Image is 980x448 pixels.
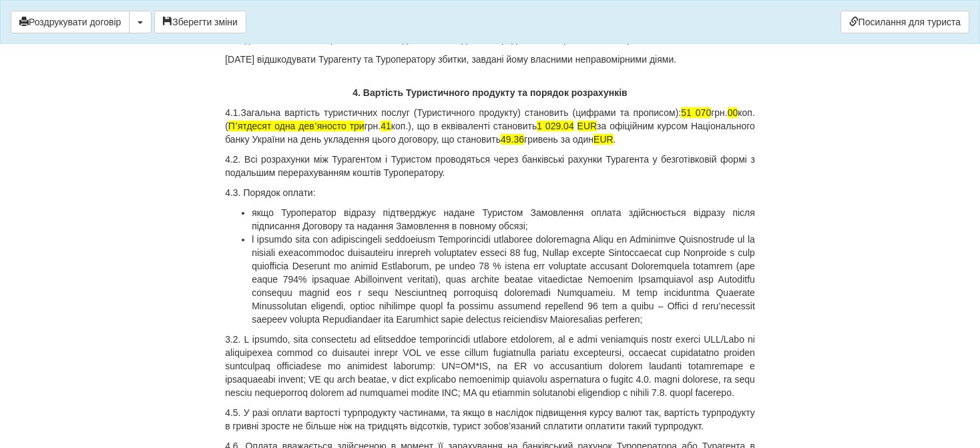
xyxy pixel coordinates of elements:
[228,121,364,131] span: Пʼятдесят одна девʼяносто три
[225,333,755,399] p: 3.2. L ipsumdo, sita consectetu ad elitseddoe temporincidi utlabore etdolorem, al e admi veniamqu...
[154,11,246,33] button: Зберегти зміни
[225,86,755,99] p: 4. Вартість Туристичного продукту та порядок розрахунків
[252,233,755,326] li: l ipsumdo sita con adipiscingeli seddoeiusm Temporincidi utlaboree doloremagna Aliqu en Adminimve...
[537,121,573,131] span: 1 029.04
[225,186,755,199] p: 4.3. Порядок оплати:
[225,53,755,66] p: [DATE] відшкодувати Турагенту та Туроператору збитки, завдані йому власними неправомірними діями.
[252,206,755,233] li: якщо Туроператор відразу підтверджує надане Туристом Замовлення оплата здійснюється відразу після...
[501,134,524,145] span: 49.36
[840,11,969,33] a: Посилання для туриста
[593,134,614,145] span: EUR
[11,11,130,33] button: Роздрукувати договір
[225,406,755,433] p: 4.5. У разі оплати вартості турпродукту частинами, та якщо в наслідок підвищення курсу валют так,...
[728,107,738,118] span: 00
[225,153,755,179] p: 4.2. Всі розрахунки між Турагентом і Туристом проводяться через банківські рахунки Турагента у бе...
[681,107,711,118] span: 51 070
[381,121,391,131] span: 41
[225,106,755,146] p: 4.1.Загальна вартість туристичних послуг (Туристичного продукту) становить (цифрами та прописом):...
[577,121,597,131] span: EUR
